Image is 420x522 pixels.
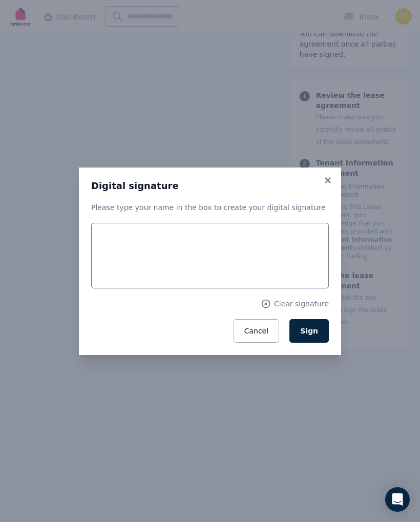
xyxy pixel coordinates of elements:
[385,487,410,512] div: Open Intercom Messenger
[91,180,329,192] h3: Digital signature
[91,202,329,213] p: Please type your name in the box to create your digital signature
[234,319,279,343] button: Cancel
[300,327,318,335] span: Sign
[274,299,329,309] span: Clear signature
[289,319,329,343] button: Sign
